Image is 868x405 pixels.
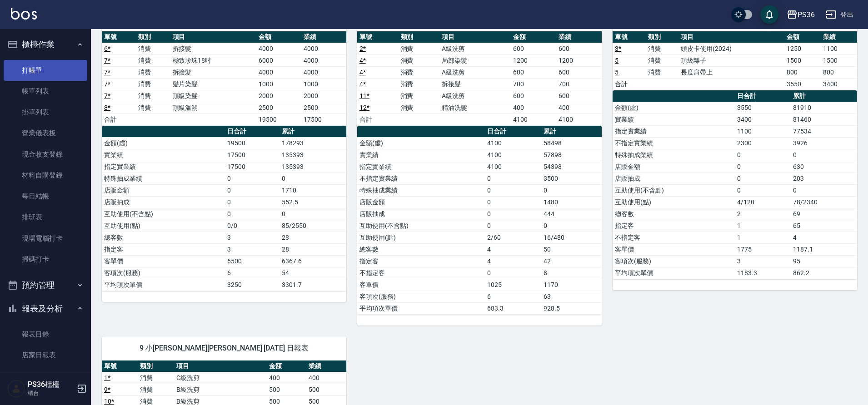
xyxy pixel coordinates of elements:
[256,54,301,66] td: 6000
[4,228,87,249] a: 現場電腦打卡
[4,297,87,321] button: 報表及分析
[225,255,279,267] td: 6500
[279,196,346,208] td: 552.5
[735,137,791,149] td: 2300
[4,366,87,387] a: 互助日報表
[174,384,267,395] td: B級洗剪
[279,137,346,149] td: 178293
[357,137,485,149] td: 金額(虛)
[439,66,511,78] td: A級洗剪
[136,102,170,114] td: 消費
[399,102,440,114] td: 消費
[784,66,821,78] td: 800
[646,31,679,43] th: 類別
[485,255,541,267] td: 4
[225,232,279,243] td: 3
[102,137,225,149] td: 金額(虛)
[301,43,346,54] td: 4000
[439,43,511,54] td: A級洗剪
[791,243,857,255] td: 1187.1
[613,31,857,90] table: a dense table
[136,31,170,43] th: 類別
[102,161,225,173] td: 指定實業績
[784,78,821,90] td: 3550
[439,31,511,43] th: 項目
[102,114,136,125] td: 合計
[646,66,679,78] td: 消費
[102,31,346,126] table: a dense table
[4,60,87,81] a: 打帳單
[279,255,346,267] td: 6367.6
[399,66,440,78] td: 消費
[735,267,791,279] td: 1183.3
[4,249,87,270] a: 掃碼打卡
[541,302,602,314] td: 928.5
[174,361,267,372] th: 項目
[357,31,602,126] table: a dense table
[485,161,541,173] td: 4100
[613,184,735,196] td: 互助使用(不含點)
[541,208,602,220] td: 444
[301,54,346,66] td: 4000
[613,220,735,232] td: 指定客
[735,90,791,102] th: 日合計
[4,123,87,143] a: 營業儀表板
[357,149,485,161] td: 實業績
[138,361,174,372] th: 類別
[279,184,346,196] td: 1710
[613,149,735,161] td: 特殊抽成業績
[4,324,87,345] a: 報表目錄
[735,173,791,184] td: 0
[102,184,225,196] td: 店販金額
[301,114,346,125] td: 17500
[102,279,225,291] td: 平均項次單價
[613,125,735,137] td: 指定實業績
[613,137,735,149] td: 不指定實業績
[225,208,279,220] td: 0
[102,126,346,291] table: a dense table
[279,149,346,161] td: 135393
[511,43,556,54] td: 600
[399,54,440,66] td: 消費
[102,267,225,279] td: 客項次(服務)
[301,102,346,114] td: 2500
[170,43,257,54] td: 拆接髮
[170,54,257,66] td: 極致珍珠18吋
[821,78,857,90] td: 3400
[357,302,485,314] td: 平均項次單價
[136,66,170,78] td: 消費
[613,267,735,279] td: 平均項次單價
[791,125,857,137] td: 77534
[138,384,174,395] td: 消費
[102,196,225,208] td: 店販抽成
[485,243,541,255] td: 4
[4,102,87,123] a: 掛單列表
[439,54,511,66] td: 局部染髮
[225,149,279,161] td: 17500
[102,361,138,372] th: 單號
[4,81,87,102] a: 帳單列表
[301,90,346,102] td: 2000
[735,255,791,267] td: 3
[735,196,791,208] td: 4/120
[357,161,485,173] td: 指定實業績
[735,149,791,161] td: 0
[4,33,87,56] button: 櫃檯作業
[225,161,279,173] td: 17500
[279,279,346,291] td: 3301.7
[357,31,399,43] th: 單號
[791,232,857,243] td: 4
[821,54,857,66] td: 1500
[511,114,556,125] td: 4100
[399,90,440,102] td: 消費
[225,279,279,291] td: 3250
[485,208,541,220] td: 0
[279,161,346,173] td: 135393
[615,69,619,76] a: 5
[735,243,791,255] td: 1775
[613,31,646,43] th: 單號
[102,31,136,43] th: 單號
[225,220,279,232] td: 0/0
[791,173,857,184] td: 203
[11,8,37,20] img: Logo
